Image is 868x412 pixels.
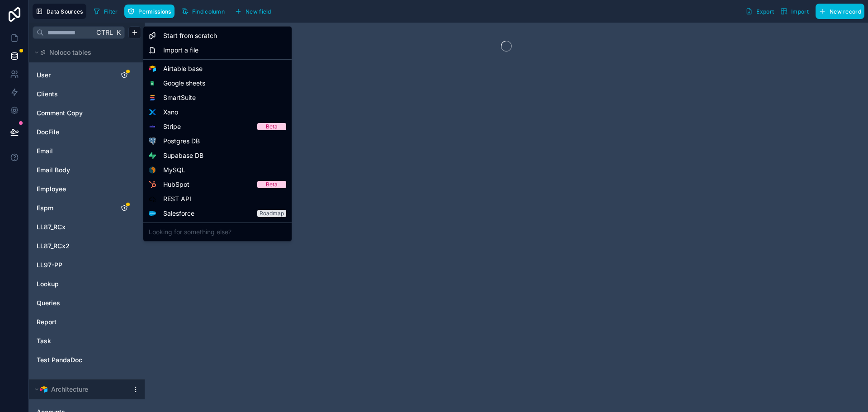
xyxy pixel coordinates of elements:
span: REST API [163,194,191,204]
span: Postgres DB [163,137,200,146]
span: Stripe [163,122,181,131]
span: HubSpot [163,180,189,189]
span: Supabase DB [163,151,203,160]
div: Looking for something else? [145,225,290,239]
span: SmartSuite [163,93,196,102]
span: Google sheets [163,79,205,88]
img: HubSpot logo [149,181,156,188]
img: Stripe logo [149,123,156,130]
img: Salesforce [149,211,156,216]
img: SmartSuite [149,94,156,101]
div: Roadmap [259,210,284,217]
div: Beta [266,123,278,130]
img: Postgres logo [149,137,156,145]
span: MySQL [163,166,185,175]
span: Salesforce [163,209,194,218]
img: API icon [149,195,156,203]
img: Google sheets logo [149,81,156,86]
span: Xano [163,108,178,117]
img: MySQL logo [149,166,156,174]
img: Airtable logo [149,65,156,72]
span: Import a file [163,46,198,55]
span: Airtable base [163,64,203,73]
div: Beta [266,181,278,188]
img: Xano logo [149,109,156,116]
img: Supabase logo [149,152,156,159]
span: Start from scratch [163,31,217,40]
